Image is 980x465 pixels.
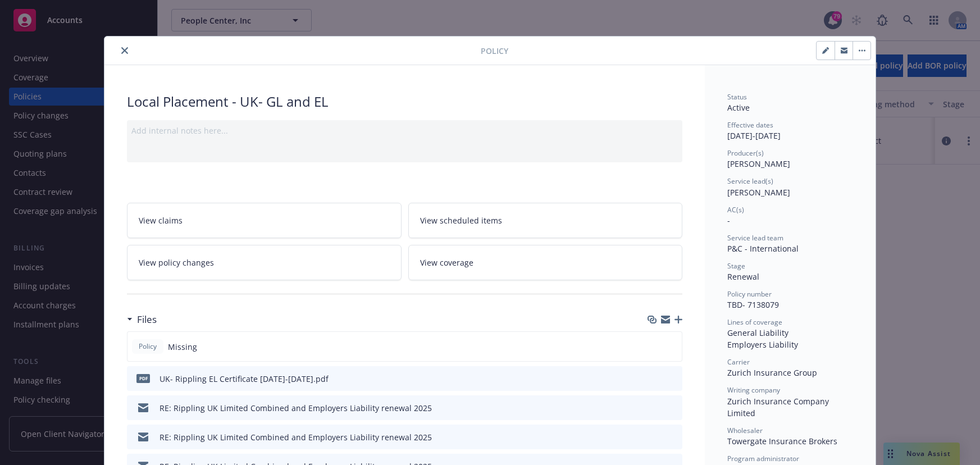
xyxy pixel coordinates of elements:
[136,374,150,382] span: pdf
[727,317,782,327] span: Lines of coverage
[727,102,750,113] span: Active
[159,402,432,414] div: RE: Rippling UK Limited Combined and Employers Liability renewal 2025
[727,396,831,418] span: Zurich Insurance Company Limited
[727,243,799,254] span: P&C - International
[139,215,183,226] span: View claims
[727,357,750,367] span: Carrier
[727,299,779,310] span: TBD- 7138079
[727,148,764,158] span: Producer(s)
[727,233,783,243] span: Service lead team
[727,215,730,226] span: -
[168,341,197,353] span: Missing
[668,373,678,385] button: preview file
[127,245,402,280] a: View policy changes
[727,426,763,435] span: Wholesaler
[127,92,682,111] div: Local Placement - UK- GL and EL
[127,203,402,238] a: View claims
[727,327,853,339] div: General Liability
[727,367,817,378] span: Zurich Insurance Group
[727,436,837,446] span: Towergate Insurance Brokers
[727,120,773,130] span: Effective dates
[727,176,773,186] span: Service lead(s)
[481,45,508,57] span: Policy
[650,402,659,414] button: download file
[727,205,744,215] span: AC(s)
[420,215,502,226] span: View scheduled items
[727,289,772,299] span: Policy number
[727,120,853,142] div: [DATE] - [DATE]
[727,454,799,463] span: Program administrator
[159,431,432,443] div: RE: Rippling UK Limited Combined and Employers Liability renewal 2025
[727,261,745,271] span: Stage
[127,312,157,327] div: Files
[727,385,780,395] span: Writing company
[650,373,659,385] button: download file
[727,271,759,282] span: Renewal
[137,312,157,327] h3: Files
[159,373,329,385] div: UK- Rippling EL Certificate [DATE]-[DATE].pdf
[408,245,683,280] a: View coverage
[420,257,473,268] span: View coverage
[668,402,678,414] button: preview file
[727,187,790,198] span: [PERSON_NAME]
[408,203,683,238] a: View scheduled items
[668,431,678,443] button: preview file
[139,257,214,268] span: View policy changes
[118,44,131,57] button: close
[136,341,159,352] span: Policy
[131,125,678,136] div: Add internal notes here...
[650,431,659,443] button: download file
[727,92,747,102] span: Status
[727,339,853,350] div: Employers Liability
[727,158,790,169] span: [PERSON_NAME]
